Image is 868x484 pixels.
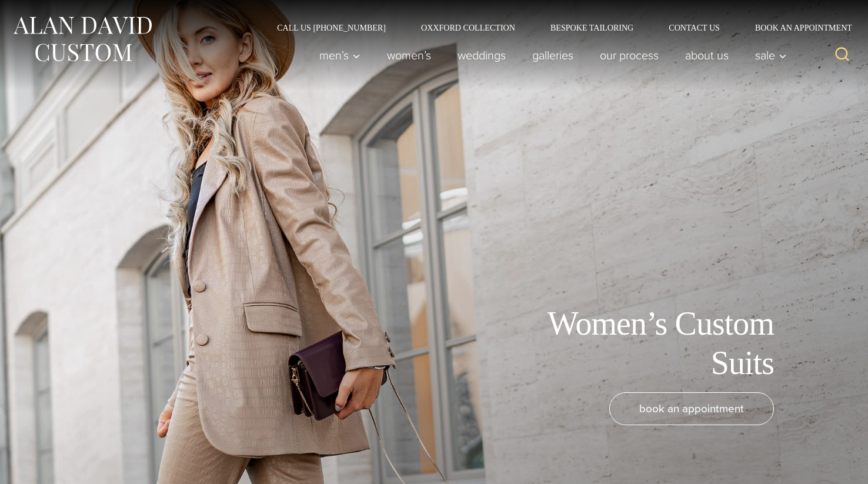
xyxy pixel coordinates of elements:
a: Oxxford Collection [403,24,533,32]
span: Men’s [319,49,360,61]
a: book an appointment [609,392,774,425]
span: book an appointment [639,400,744,417]
h1: Women’s Custom Suits [509,304,774,383]
nav: Secondary Navigation [259,24,856,32]
button: View Search Form [828,41,856,69]
a: About Us [672,44,742,67]
a: Call Us [PHONE_NUMBER] [259,24,403,32]
a: Women’s [374,44,445,67]
a: Book an Appointment [737,24,856,32]
nav: Primary Navigation [306,44,793,67]
span: Sale [755,49,787,61]
a: Galleries [519,44,587,67]
a: Bespoke Tailoring [533,24,651,32]
a: weddings [445,44,519,67]
a: Contact Us [651,24,737,32]
img: Alan David Custom [12,13,153,65]
a: Our Process [587,44,672,67]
